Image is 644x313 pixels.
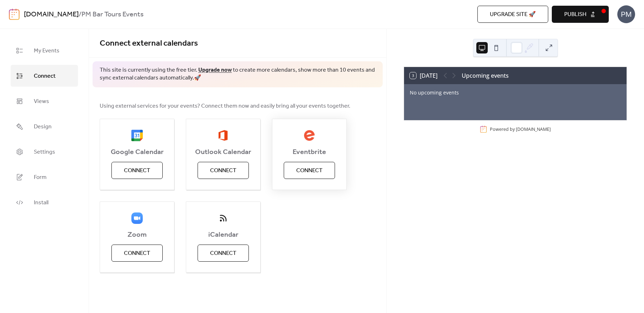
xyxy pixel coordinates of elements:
[111,245,163,262] button: Connect
[564,10,586,19] span: Publish
[34,172,47,183] span: Form
[410,89,621,96] div: No upcoming events
[477,6,548,23] button: Upgrade site 🚀
[617,5,635,23] div: PM
[198,245,249,262] button: Connect
[11,141,78,163] a: Settings
[124,249,150,258] span: Connect
[34,45,59,56] span: My Events
[100,231,174,239] span: Zoom
[198,162,249,179] button: Connect
[100,148,174,156] span: Google Calendar
[462,71,509,80] div: Upcoming events
[490,126,551,132] div: Powered by
[186,231,260,239] span: iCalendar
[11,40,78,61] a: My Events
[11,166,78,188] a: Form
[100,66,376,82] span: This site is currently using the free tier. to create more calendars, show more than 10 events an...
[131,130,143,141] img: google
[100,36,198,51] span: Connect external calendars
[516,126,551,132] a: [DOMAIN_NAME]
[124,166,150,175] span: Connect
[24,8,79,21] a: [DOMAIN_NAME]
[11,65,78,87] a: Connect
[272,148,346,156] span: Eventbrite
[407,71,440,81] button: 3[DATE]
[11,191,78,213] a: Install
[210,166,236,175] span: Connect
[552,6,609,23] button: Publish
[218,130,228,141] img: outlook
[198,65,232,76] a: Upgrade now
[131,212,143,224] img: zoom
[218,212,229,224] img: ical
[100,102,350,111] span: Using external services for your events? Connect them now and easily bring all your events together.
[34,121,52,132] span: Design
[11,116,78,137] a: Design
[284,162,335,179] button: Connect
[9,9,20,20] img: logo
[34,96,49,107] span: Views
[34,147,55,158] span: Settings
[82,8,143,21] b: PM Bar Tours Events
[34,197,48,208] span: Install
[111,162,163,179] button: Connect
[34,71,56,82] span: Connect
[296,166,323,175] span: Connect
[304,130,315,141] img: eventbrite
[79,8,82,21] b: /
[11,90,78,112] a: Views
[490,10,536,19] span: Upgrade site 🚀
[210,249,236,258] span: Connect
[186,148,260,156] span: Outlook Calendar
